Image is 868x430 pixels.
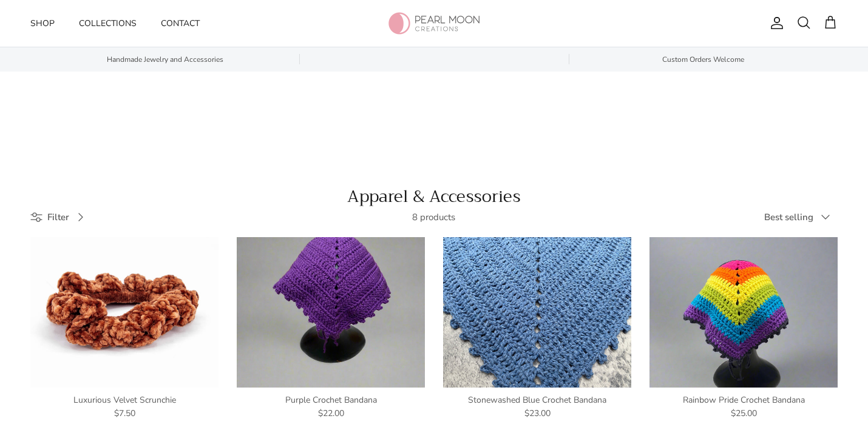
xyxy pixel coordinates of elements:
div: Rainbow Pride Crochet Bandana [649,394,838,407]
span: $22.00 [318,407,344,420]
div: 8 products [336,210,532,224]
span: Custom Orders Welcome [581,55,826,65]
img: Pearl Moon Creations [388,12,480,35]
a: Rainbow Pride Crochet Bandana $25.00 [649,394,838,421]
img: Stonewashed Blue Crochet Bandana - Pearl Moon Creations [443,237,631,388]
span: Best selling [764,211,813,223]
span: Filter [47,210,69,224]
a: Filter [30,204,92,231]
div: Purple Crochet Bandana [237,394,425,407]
a: Luxurious Velvet Scrunchie $7.50 [30,394,219,421]
div: Luxurious Velvet Scrunchie [30,394,219,407]
h1: Apparel & Accessories [30,187,838,207]
a: Collections [68,4,147,43]
span: Handmade Jewelry and Accessories [42,55,287,65]
img: Luxurious Velvet Scrunchie - Pearl Moon Creations [30,237,219,388]
img: Purple Crochet Bandana - Pearl Moon Creations [237,237,425,388]
a: Account [765,16,784,30]
div: Stonewashed Blue Crochet Bandana [443,394,631,407]
span: $25.00 [731,407,757,420]
button: Best selling [764,204,838,230]
img: Rainbow Pride Crochet Bandana - Pearl Moon Creations [649,237,838,388]
a: Purple Crochet Bandana $22.00 [237,394,425,421]
a: Contact [150,4,211,43]
a: Stonewashed Blue Crochet Bandana $23.00 [443,394,631,421]
span: $7.50 [114,407,135,420]
a: Custom Orders Welcome [569,55,838,65]
span: $23.00 [524,407,551,420]
a: Shop [19,4,66,43]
